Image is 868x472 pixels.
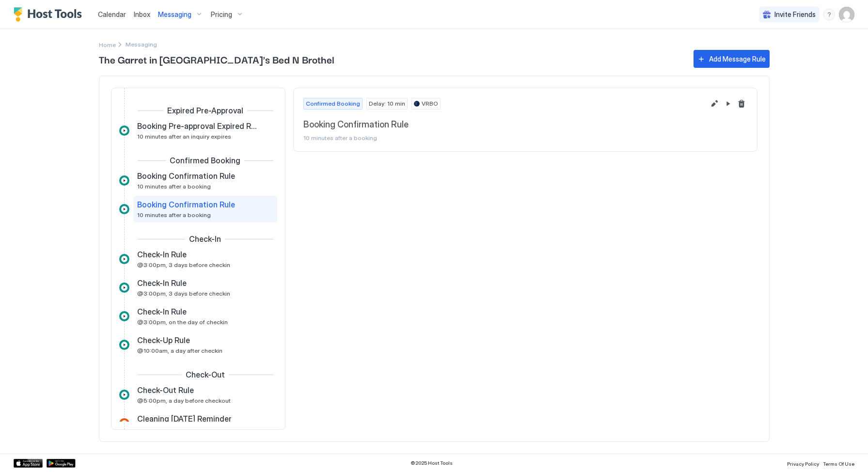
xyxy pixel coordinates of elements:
span: 10 minutes after a booking [137,211,211,219]
span: @3:00pm, 3 days before checkin [137,261,230,268]
span: Breadcrumb [126,41,157,48]
button: Add Message Rule [694,50,770,68]
span: Check-Up Rule [137,335,190,345]
a: App Store [14,459,43,468]
div: menu [823,9,835,20]
span: Check-In Rule [137,307,187,316]
span: @5:00pm, a day before checkout [137,397,231,404]
span: Booking Confirmation Rule [137,171,235,181]
a: Calendar [98,9,126,19]
span: Terms Of Use [823,461,854,467]
span: 10 minutes after an inquiry expires [137,133,231,140]
span: Check-Out [186,370,225,379]
span: Booking Confirmation Rule [137,200,235,209]
div: User profile [839,7,854,22]
a: Inbox [134,9,150,19]
span: Cleaning [DATE] Reminder [137,414,232,424]
span: Confirmed Booking [306,99,360,108]
span: Pricing [211,10,232,19]
span: @10:00am, a day after checkin [137,347,222,354]
span: Booking Pre-approval Expired Rule [137,121,258,131]
span: @3:00pm, 3 days before checkin [137,290,230,297]
span: Check-In Rule [137,278,187,288]
span: Invite Friends [774,10,816,19]
span: Calendar [98,10,126,18]
span: Home [99,41,116,48]
span: 10 minutes after a booking [303,134,705,142]
a: Home [99,39,116,49]
button: Pause Message Rule [722,98,734,110]
a: Privacy Policy [787,458,819,468]
div: Breadcrumb [99,39,116,49]
a: Terms Of Use [823,458,854,468]
span: Delay: 10 min [369,99,405,108]
span: Check-In [189,234,221,244]
div: Add Message Rule [709,54,766,64]
span: Privacy Policy [787,461,819,467]
span: The Garret in [GEOGRAPHIC_DATA]'s Bed N Brothel [99,52,684,66]
span: @3:00pm, on the day of checkin [137,318,228,326]
button: Edit message rule [709,98,720,110]
a: Host Tools Logo [14,7,86,22]
span: VRBO [422,99,438,108]
span: Booking Confirmation Rule [303,119,705,130]
span: © 2025 Host Tools [410,460,453,466]
span: 10 minutes after a booking [137,183,211,190]
button: Delete message rule [736,98,747,110]
span: Check-In Rule [137,250,187,259]
span: Expired Pre-Approval [167,106,243,115]
span: Messaging [158,10,191,19]
span: Confirmed Booking [170,156,240,165]
span: Check-Out Rule [137,385,194,395]
span: Inbox [134,10,150,18]
a: Google Play Store [47,459,76,468]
